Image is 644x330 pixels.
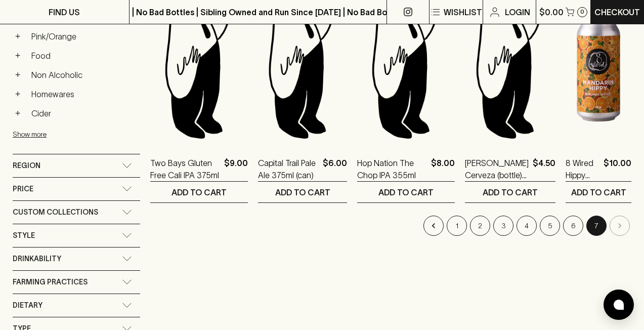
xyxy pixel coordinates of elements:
button: ADD TO CART [258,182,347,202]
button: ADD TO CART [357,182,455,202]
p: $9.00 [224,157,248,181]
div: Style [13,224,140,247]
button: Go to page 1 [447,216,467,236]
p: $0.00 [539,6,564,18]
button: Go to page 2 [470,216,490,236]
p: ADD TO CART [275,186,330,198]
p: ADD TO CART [571,186,626,198]
div: Farming Practices [13,271,140,294]
button: Go to page 6 [563,216,583,236]
a: Cider [27,105,140,122]
span: Custom Collections [13,206,98,219]
a: Two Bays Gluten Free Cali IPA 375ml [150,157,220,181]
a: 8 Wired Hippy Mandarin [566,157,599,181]
p: $4.50 [533,157,555,181]
div: Drinkability [13,247,140,270]
button: ADD TO CART [465,182,555,202]
button: + [13,89,23,99]
div: Price [13,178,140,200]
a: Homewares [27,86,140,103]
div: Dietary [13,294,140,317]
a: Food [27,47,140,64]
span: Dietary [13,299,42,312]
span: Price [13,183,33,195]
nav: pagination navigation [150,216,631,236]
img: bubble-icon [614,300,624,310]
a: Pink/Orange [27,28,140,45]
p: FIND US [49,6,80,18]
a: [PERSON_NAME] Cerveza (bottle) 355ml [465,157,529,181]
p: $6.00 [323,157,347,181]
button: + [13,108,23,118]
span: Farming Practices [13,276,88,288]
button: + [13,31,23,42]
a: Hop Nation The Chop IPA 355ml [357,157,427,181]
button: Go to page 4 [517,216,537,236]
div: Custom Collections [13,201,140,224]
span: Region [13,159,40,172]
button: ADD TO CART [566,182,631,202]
div: Region [13,154,140,177]
button: Show more [13,124,145,145]
p: ADD TO CART [483,186,538,198]
a: Capital Trail Pale Ale 375ml (can) [258,157,319,181]
p: $10.00 [604,157,631,181]
span: Drinkability [13,253,61,265]
p: Login [505,6,530,18]
a: Non Alcoholic [27,66,140,84]
p: Checkout [594,6,640,18]
button: Go to page 5 [540,216,560,236]
p: Wishlist [444,6,482,18]
button: + [13,70,23,80]
span: Style [13,229,35,242]
button: + [13,51,23,61]
p: ADD TO CART [171,186,227,198]
p: $8.00 [431,157,455,181]
p: ADD TO CART [378,186,434,198]
button: page 7 [586,216,607,236]
button: Go to page 3 [493,216,513,236]
button: Go to previous page [423,216,444,236]
p: 0 [580,9,584,15]
button: ADD TO CART [150,182,248,202]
